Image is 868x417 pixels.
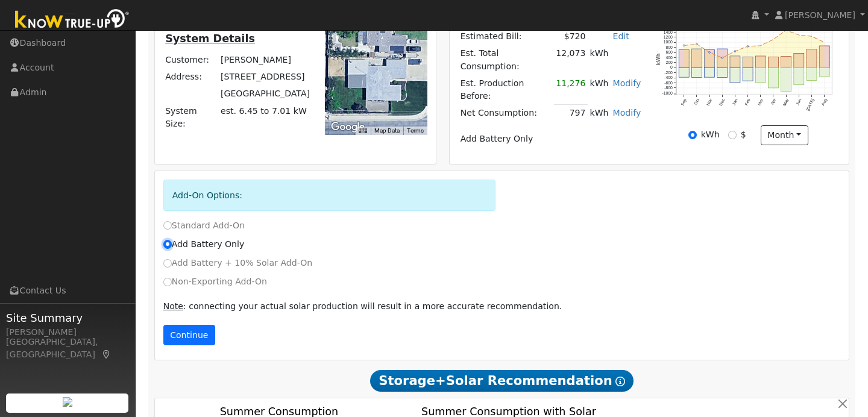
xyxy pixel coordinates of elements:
[705,67,715,77] rect: onclick=""
[665,60,673,64] text: 200
[728,131,737,139] input: $
[613,108,641,118] a: Modify
[359,127,367,135] button: Keyboard shortcuts
[796,98,802,105] text: Jun
[747,45,749,47] circle: onclick=""
[679,67,689,77] rect: onclick=""
[163,325,215,345] button: Continue
[691,49,702,67] rect: onclick=""
[743,57,753,67] rect: onclick=""
[664,40,673,44] text: 1000
[821,98,828,107] text: Aug
[219,86,312,102] td: [GEOGRAPHIC_DATA]
[328,119,368,135] a: Open this area in Google Maps (opens a new window)
[613,78,641,88] a: Modify
[588,45,643,75] td: kWh
[696,43,697,45] circle: onclick=""
[785,29,787,31] circle: onclick=""
[680,98,687,107] text: Sep
[554,45,588,75] td: 12,073
[664,86,673,90] text: -800
[794,67,804,85] rect: onclick=""
[9,7,136,34] img: Know True-Up
[163,221,172,230] input: Standard Add-On
[807,49,817,67] rect: onclick=""
[717,49,728,67] rect: onclick=""
[163,301,562,311] span: : connecting your actual solar production will result in a more accurate recommendation.
[458,130,643,147] td: Add Battery Only
[163,238,245,251] label: Add Battery Only
[6,336,129,361] div: [GEOGRAPHIC_DATA], [GEOGRAPHIC_DATA]
[219,102,312,132] td: System Size
[554,28,588,45] td: $720
[664,35,673,39] text: 1200
[163,180,495,210] div: Add-On Options:
[744,98,750,106] text: Feb
[761,125,808,146] button: month
[820,46,830,67] rect: onclick=""
[824,42,826,43] circle: onclick=""
[221,106,307,116] span: est. 6.45 to 7.01 kW
[163,259,172,268] input: Add Battery + 10% Solar Add-On
[662,90,673,95] text: -1000
[458,75,554,104] td: Est. Production Before:
[664,71,673,75] text: -200
[374,127,400,135] button: Map Data
[781,56,791,67] rect: onclick=""
[458,104,554,122] td: Net Consumption:
[730,56,740,67] rect: onclick=""
[693,98,700,105] text: Oct
[613,31,629,41] a: Edit
[709,51,711,53] circle: onclick=""
[163,52,219,69] td: Customer:
[781,67,791,92] rect: onclick=""
[163,102,219,132] td: System Size:
[794,53,804,67] rect: onclick=""
[163,278,172,286] input: Non-Exporting Add-On
[665,55,673,59] text: 400
[773,39,775,40] circle: onclick=""
[705,49,715,67] rect: onclick=""
[743,67,753,81] rect: onclick=""
[655,53,661,65] text: kWh
[805,98,815,111] text: [DATE]
[782,98,790,107] text: May
[615,377,625,386] i: Show Help
[664,81,673,85] text: -600
[734,50,736,52] circle: onclick=""
[688,131,697,139] input: kWh
[407,127,424,134] a: Terms (opens in new tab)
[670,65,673,69] text: 0
[741,128,746,141] label: $
[219,69,312,86] td: [STREET_ADDRESS]
[732,98,738,105] text: Jan
[664,30,673,34] text: 1400
[807,67,817,80] rect: onclick=""
[370,370,633,392] span: Storage+Solar Recommendation
[701,128,720,141] label: kWh
[760,45,762,46] circle: onclick=""
[6,326,129,339] div: [PERSON_NAME]
[755,56,766,67] rect: onclick=""
[730,67,740,83] rect: onclick=""
[554,75,588,104] td: 11,276
[785,10,855,20] span: [PERSON_NAME]
[722,57,723,58] circle: onclick=""
[717,67,728,77] rect: onclick=""
[163,301,183,311] u: Note
[165,33,255,45] u: System Details
[770,98,777,106] text: Apr
[755,67,766,83] rect: onclick=""
[683,45,685,46] circle: onclick=""
[811,36,813,37] circle: onclick=""
[757,98,764,106] text: Mar
[163,240,172,248] input: Add Battery Only
[63,397,72,407] img: retrieve
[163,257,313,269] label: Add Battery + 10% Solar Add-On
[665,50,673,54] text: 600
[458,45,554,75] td: Est. Total Consumption:
[820,67,830,77] rect: onclick=""
[458,28,554,45] td: Estimated Bill:
[664,75,673,80] text: -400
[163,219,245,232] label: Standard Add-On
